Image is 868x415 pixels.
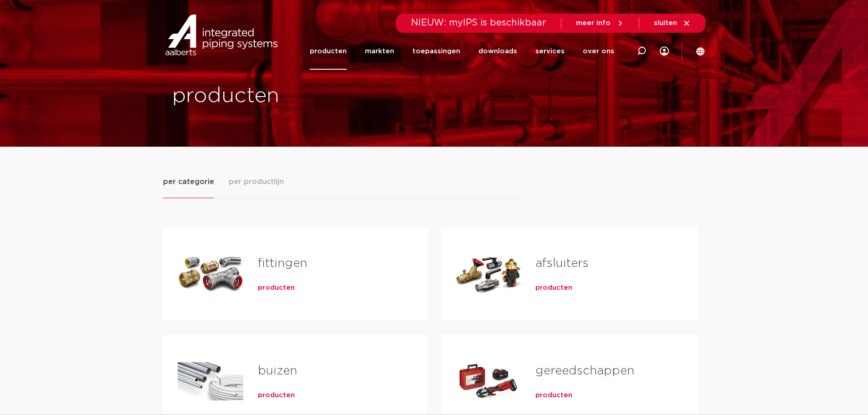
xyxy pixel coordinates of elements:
[411,18,546,27] span: NIEUW: myIPS is beschikbaar
[163,176,214,187] span: per categorie
[172,82,430,111] h1: producten
[576,20,611,26] span: meer info
[412,33,460,70] a: toepassingen
[654,19,691,27] a: sluiten
[258,391,295,400] a: producten
[310,33,614,70] nav: Menu
[583,33,614,70] a: over ons
[535,365,634,377] a: gereedschappen
[478,33,517,70] a: downloads
[654,20,677,26] span: sluiten
[660,33,669,70] div: my IPS
[310,33,347,70] a: producten
[258,257,307,269] a: fittingen
[535,283,572,292] a: producten
[229,176,284,187] span: per productlijn
[535,33,565,70] a: services
[535,391,572,400] a: producten
[365,33,394,70] a: markten
[258,283,295,292] a: producten
[576,19,624,27] a: meer info
[258,365,297,377] a: buizen
[535,257,589,269] a: afsluiters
